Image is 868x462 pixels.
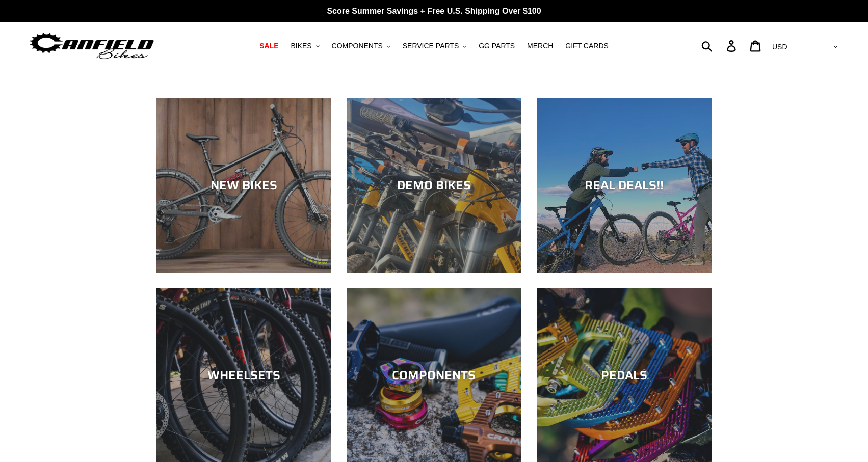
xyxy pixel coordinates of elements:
[527,42,553,50] span: MERCH
[479,42,515,50] span: GG PARTS
[474,39,520,53] a: GG PARTS
[537,368,712,383] div: PEDALS
[291,42,311,50] span: BIKES
[254,39,283,53] a: SALE
[403,42,459,50] span: SERVICE PARTS
[156,178,331,193] div: NEW BIKES
[347,368,521,383] div: COMPONENTS
[156,98,331,273] a: NEW BIKES
[522,39,558,53] a: MERCH
[398,39,471,53] button: SERVICE PARTS
[707,35,733,57] input: Search
[259,42,278,50] span: SALE
[347,98,521,273] a: DEMO BIKES
[565,42,609,50] span: GIFT CARDS
[537,98,712,273] a: REAL DEALS!!
[537,178,712,193] div: REAL DEALS!!
[285,39,324,53] button: BIKES
[332,42,383,50] span: COMPONENTS
[28,30,155,62] img: Canfield Bikes
[560,39,614,53] a: GIFT CARDS
[347,178,521,193] div: DEMO BIKES
[156,368,331,383] div: WHEELSETS
[327,39,396,53] button: COMPONENTS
